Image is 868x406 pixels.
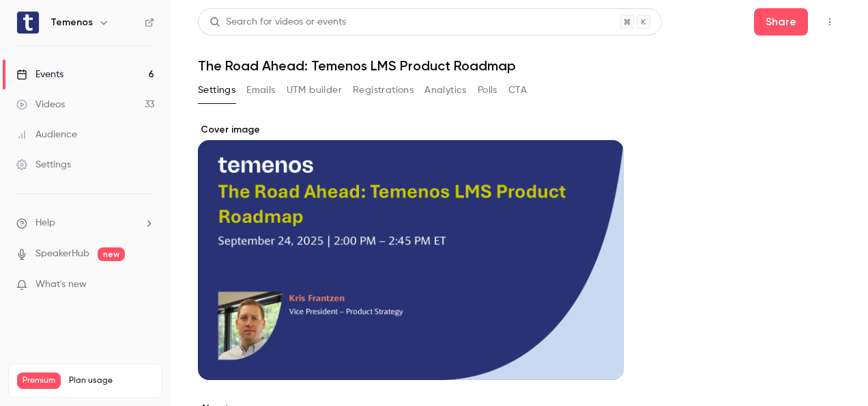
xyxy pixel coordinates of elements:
div: Videos [16,98,65,111]
button: CTA [508,79,527,101]
li: help-dropdown-opener [16,216,154,230]
label: Cover image [198,123,624,137]
button: Emails [246,79,275,101]
button: UTM builder [287,79,342,101]
span: What's new [35,278,87,292]
button: Share [754,8,808,36]
div: Settings [16,158,71,172]
section: Cover image [198,123,624,380]
button: Analytics [424,79,467,101]
div: Search for videos or events [209,15,346,29]
a: SpeakerHub [35,247,89,261]
span: Premium [17,373,61,389]
button: Registrations [353,79,414,101]
img: Temenos [17,12,39,33]
div: Audience [16,128,77,141]
span: Plan usage [69,375,154,386]
iframe: Noticeable Trigger [138,279,154,291]
button: Settings [198,79,235,101]
div: Events [16,68,63,81]
span: Help [35,216,55,230]
h6: Temenos [50,16,93,29]
button: Polls [478,79,497,101]
span: new [98,247,125,261]
h1: The Road Ahead: Temenos LMS Product Roadmap [198,57,841,74]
